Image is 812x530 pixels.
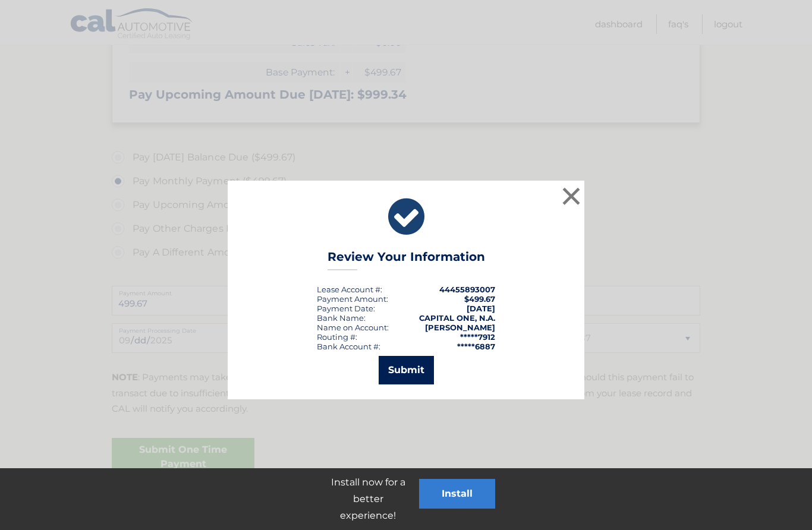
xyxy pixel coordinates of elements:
div: Payment Amount: [317,294,388,304]
div: Name on Account: [317,323,389,332]
div: Bank Account #: [317,342,380,351]
h3: Review Your Information [328,250,485,270]
div: Routing #: [317,332,357,342]
button: Install [419,479,495,509]
span: Payment Date [317,304,373,313]
button: × [559,184,583,208]
strong: 44455893007 [439,285,495,294]
strong: [PERSON_NAME] [425,323,495,332]
div: Bank Name: [317,313,366,323]
span: [DATE] [467,304,495,313]
p: Install now for a better experience! [317,474,419,524]
button: Submit [379,356,434,384]
strong: CAPITAL ONE, N.A. [419,313,495,323]
div: : [317,304,375,313]
div: Lease Account #: [317,285,382,294]
span: $499.67 [464,294,495,304]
